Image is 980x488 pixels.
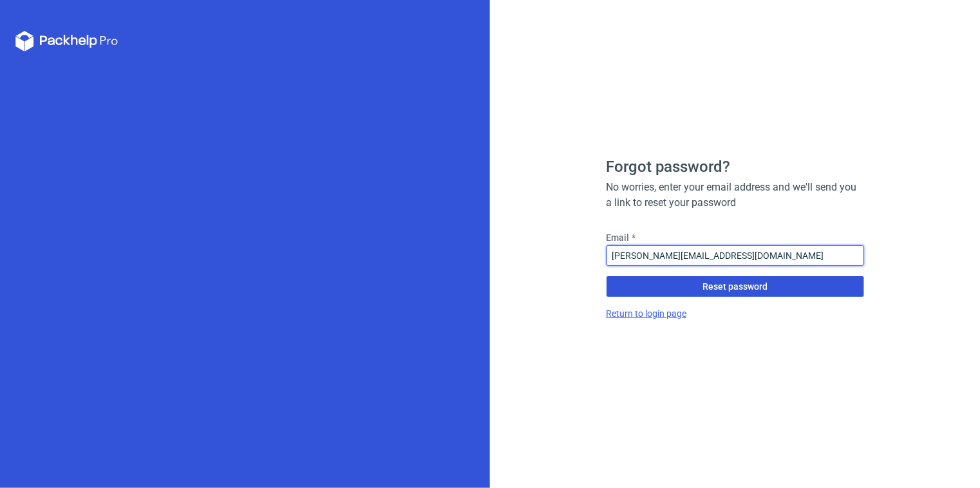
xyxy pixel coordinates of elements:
[15,31,118,52] svg: Packhelp Pro
[702,282,768,291] span: Reset password
[607,180,864,211] div: No worries, enter your email address and we'll send you a link to reset your password
[607,231,630,244] label: Email
[607,159,864,174] h1: Forgot password?
[607,276,864,297] button: Reset password
[607,307,687,320] a: Return to login page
